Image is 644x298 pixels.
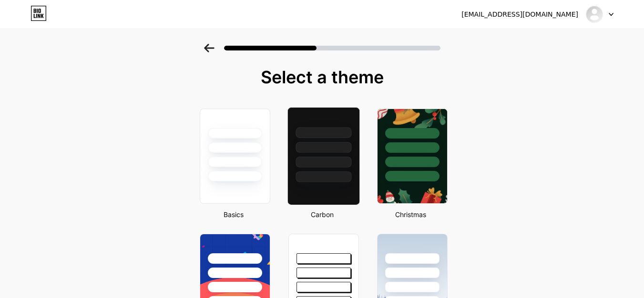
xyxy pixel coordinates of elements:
div: Christmas [374,209,448,219]
div: [EMAIL_ADDRESS][DOMAIN_NAME] [461,10,578,20]
div: Basics [197,209,270,219]
div: Select a theme [196,68,449,87]
div: Carbon [286,209,359,219]
img: modelotechstudio [585,5,603,23]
